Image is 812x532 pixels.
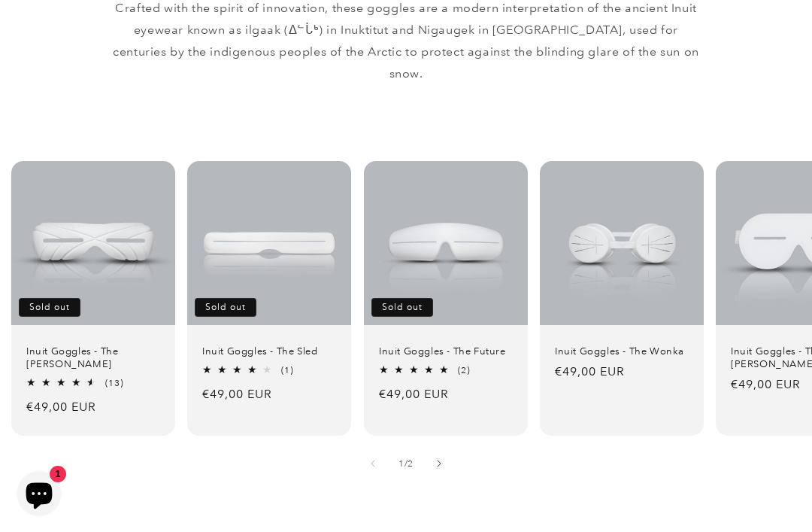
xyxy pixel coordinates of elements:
a: Inuit Goggles - The Wonka [555,345,689,358]
span: 2 [408,456,414,471]
a: Inuit Goggles - The [PERSON_NAME] [26,345,160,371]
a: Inuit Goggles - The Future [379,345,513,358]
inbox-online-store-chat: Shopify online store chat [12,471,66,520]
button: Slide right [423,447,456,480]
button: Slide left [356,447,389,480]
span: 1 [398,456,404,471]
a: Inuit Goggles - The Sled [202,345,336,358]
span: / [404,456,408,471]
